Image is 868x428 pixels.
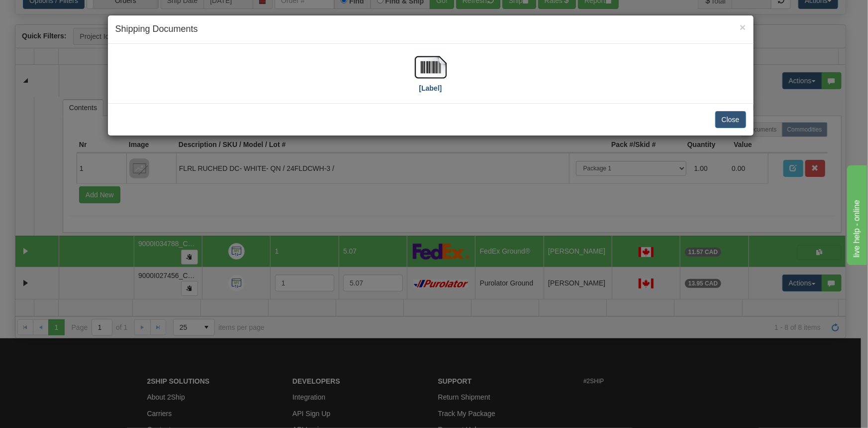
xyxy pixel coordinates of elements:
[7,6,92,18] div: live help - online
[740,21,746,33] span: ×
[115,23,746,36] h4: Shipping Documents
[845,163,867,265] iframe: chat widget
[419,83,442,93] label: [Label]
[415,51,447,83] img: barcode.jpg
[715,111,746,128] button: Close
[415,62,447,92] a: [Label]
[740,22,746,32] button: Close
